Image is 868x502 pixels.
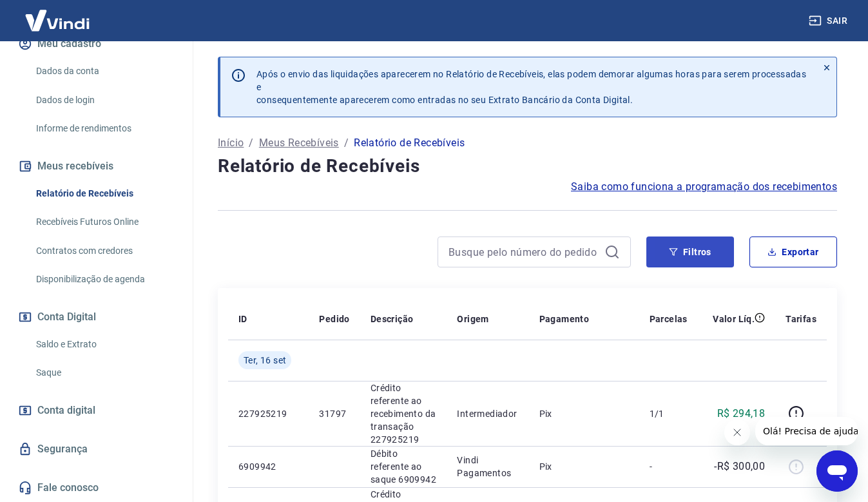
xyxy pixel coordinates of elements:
[249,135,253,151] p: /
[371,447,437,486] p: Débito referente ao saque 6909942
[31,87,177,113] a: Dados de login
[371,381,437,446] p: Crédito referente ao recebimento da transação 227925219
[8,9,108,19] span: Olá! Precisa de ajuda?
[539,313,590,325] p: Pagamento
[31,266,177,293] a: Disponibilização de agenda
[724,420,750,445] iframe: Fechar mensagem
[15,303,177,331] button: Conta Digital
[31,209,177,235] a: Recebíveis Futuros Online
[15,435,177,463] a: Segurança
[31,331,177,358] a: Saldo e Extrato
[256,68,807,106] p: Após o envio das liquidações aparecerem no Relatório de Recebíveis, elas podem demorar algumas ho...
[15,152,177,180] button: Meus recebíveis
[218,135,244,151] a: Início
[816,450,858,492] iframe: Botão para abrir a janela de mensagens
[238,460,298,473] p: 6909942
[15,396,177,425] a: Conta digital
[218,153,837,179] h4: Relatório de Recebíveis
[15,474,177,502] a: Fale conosco
[650,460,688,473] p: -
[457,407,518,420] p: Intermediador
[806,9,853,33] button: Sair
[244,354,286,367] span: Ter, 16 set
[786,313,816,325] p: Tarifas
[319,313,349,325] p: Pedido
[539,460,629,473] p: Pix
[31,360,177,386] a: Saque
[457,454,518,479] p: Vindi Pagamentos
[259,135,339,151] a: Meus Recebíveis
[31,238,177,264] a: Contratos com credores
[319,407,349,420] p: 31797
[15,1,99,40] img: Vindi
[31,115,177,142] a: Informe de rendimentos
[457,313,488,325] p: Origem
[37,401,95,420] span: Conta digital
[717,406,766,421] p: R$ 294,18
[650,407,688,420] p: 1/1
[238,313,247,325] p: ID
[31,58,177,84] a: Dados da conta
[650,313,688,325] p: Parcelas
[714,459,765,474] p: -R$ 300,00
[539,407,629,420] p: Pix
[344,135,349,151] p: /
[371,313,414,325] p: Descrição
[571,179,837,195] a: Saiba como funciona a programação dos recebimentos
[31,180,177,207] a: Relatório de Recebíveis
[713,313,755,325] p: Valor Líq.
[646,237,734,267] button: Filtros
[15,30,177,58] button: Meu cadastro
[238,407,298,420] p: 227925219
[755,417,858,445] iframe: Mensagem da empresa
[749,237,837,267] button: Exportar
[354,135,465,151] p: Relatório de Recebíveis
[448,242,599,262] input: Busque pelo número do pedido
